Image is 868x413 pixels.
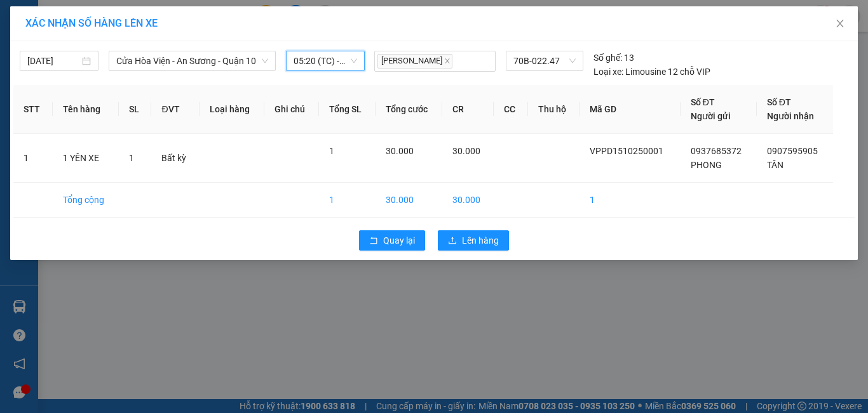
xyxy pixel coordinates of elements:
span: close [444,58,451,64]
th: Tổng SL [319,85,376,134]
button: rollbackQuay lại [359,230,425,251]
span: 30.000 [452,146,480,156]
div: Limousine 12 chỗ VIP [593,65,710,79]
button: uploadLên hàng [438,230,509,251]
span: upload [448,236,457,246]
span: 0907595905 [767,146,818,156]
th: CC [494,85,528,134]
span: Lên hàng [462,233,499,247]
td: 1 [580,183,681,218]
span: rollback [369,236,378,246]
input: 15/10/2025 [27,54,79,68]
span: 1 [329,146,334,156]
td: 1 YÊN XE [53,134,119,183]
span: 30.000 [386,146,414,156]
span: 1 [129,153,134,163]
span: Người gửi [691,111,731,121]
span: PHONG [691,160,722,170]
span: Loại xe: [593,65,623,79]
th: Tổng cước [376,85,442,134]
span: close [835,18,845,29]
th: Mã GD [580,85,681,134]
span: VPPD1510250001 [590,146,663,156]
span: XÁC NHẬN SỐ HÀNG LÊN XE [25,17,158,29]
span: 70B-022.47 [513,51,576,70]
th: Loại hàng [200,85,264,134]
th: Ghi chú [264,85,319,134]
button: Close [822,6,858,42]
span: [PERSON_NAME] [377,54,452,69]
th: ĐVT [151,85,200,134]
td: 30.000 [376,183,442,218]
td: 1 [13,134,53,183]
th: STT [13,85,53,134]
div: 13 [593,51,634,65]
th: CR [442,85,494,134]
td: Bất kỳ [151,134,200,183]
td: 30.000 [442,183,494,218]
th: SL [119,85,151,134]
span: 05:20 (TC) - 70B-022.47 [294,51,357,70]
td: Tổng cộng [53,183,119,218]
span: 0937685372 [691,146,742,156]
span: Số ghế: [593,51,622,65]
span: Người nhận [767,111,814,121]
span: Số ĐT [767,97,791,107]
th: Thu hộ [528,85,580,134]
span: down [261,57,269,65]
span: Cửa Hòa Viện - An Sương - Quận 10 [116,51,268,70]
th: Tên hàng [53,85,119,134]
span: Quay lại [383,233,415,247]
span: Số ĐT [691,97,715,107]
span: TÂN [767,160,783,170]
td: 1 [319,183,376,218]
